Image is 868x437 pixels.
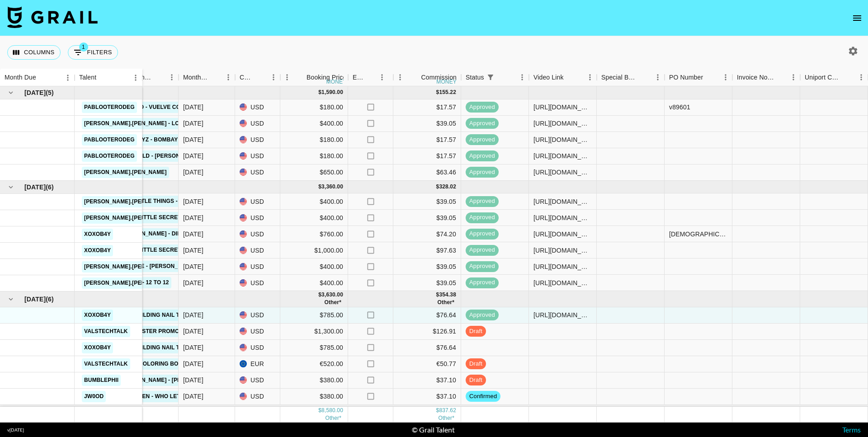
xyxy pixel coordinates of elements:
div: https://www.tiktok.com/@patricia.braham/video/7521804163521514765?_r=1&_t=ZT-8xdwQt5dE9P [533,119,592,128]
div: $17.57 [393,99,461,116]
div: money [326,79,347,85]
a: [PERSON_NAME].[PERSON_NAME] [82,212,181,224]
button: Menu [61,71,75,85]
a: Survive - [PERSON_NAME] [118,261,198,272]
button: hide children [5,86,17,99]
div: $180.00 [280,132,348,148]
div: USD [235,116,280,132]
div: 1 active filter [484,71,497,84]
div: v [DATE] [7,427,24,433]
div: $ [436,407,439,414]
button: Menu [719,70,732,84]
div: Commission [421,69,457,86]
a: Manchild - [PERSON_NAME] [118,150,203,162]
span: ( 5 ) [46,88,54,97]
div: $ [318,407,321,414]
div: Jul '25 [183,197,203,206]
div: USD [235,258,280,275]
div: USD [235,193,280,210]
span: 1 [79,42,88,52]
div: Currency [240,69,254,86]
div: $63.46 [393,164,461,181]
a: [PERSON_NAME].[PERSON_NAME] [82,277,181,289]
div: $180.00 [280,99,348,116]
button: Show filters [68,45,118,60]
div: USD [235,99,280,116]
div: USD [235,132,280,148]
div: $400.00 [280,258,348,275]
div: $17.57 [393,132,461,148]
button: hide children [5,181,17,193]
button: Sort [254,71,267,84]
div: USD [235,324,280,340]
div: Uniport Contact Email [800,69,868,86]
div: money [436,79,457,85]
div: Special Booking Type [597,69,665,86]
div: 837.62 [439,407,456,414]
span: approved [466,103,499,112]
div: €50.77 [393,356,461,372]
div: Booking Price [307,69,346,86]
button: Sort [497,71,509,84]
div: Jun '25 [183,119,203,128]
div: Jul '25 [183,262,203,271]
div: Jun '25 [183,103,203,112]
a: [PERSON_NAME] - Die Your Daughter [118,228,233,240]
div: $785.00 [280,307,348,324]
div: Aug '25 [183,376,203,385]
div: 3,630.00 [321,291,343,299]
div: Jun '25 [183,151,203,160]
a: pablooterodeg [82,150,137,162]
div: https://www.tiktok.com/@xoxob4y/video/7526982371380317471 [533,246,592,255]
button: Menu [222,70,235,84]
span: approved [466,119,499,128]
a: The Little Things - [PERSON_NAME] [118,196,228,207]
div: Month Due [179,69,235,86]
div: $97.63 [393,242,461,258]
button: Sort [703,71,716,84]
a: pablooterodeg [82,102,137,113]
button: Sort [96,71,109,84]
span: approved [466,168,499,177]
button: Sort [294,71,307,84]
button: Menu [267,70,280,84]
span: approved [466,197,499,206]
a: sombr - 12 to 12 [118,277,171,288]
div: Aug '25 [183,359,203,368]
div: https://www.tiktok.com/@xoxob4y/video/7535590575957937438 [533,310,592,320]
span: € 520.00 [324,299,341,305]
div: $76.64 [393,307,461,324]
div: Currency [235,69,280,86]
span: approved [466,136,499,144]
button: Menu [165,70,179,84]
span: approved [466,152,499,160]
button: Sort [365,71,378,84]
button: Sort [842,71,854,84]
div: $74.20 [393,226,461,242]
span: € 50.77 [437,299,454,305]
button: Menu [854,70,868,84]
img: Grail Talent [7,6,98,28]
div: USD [235,372,280,389]
button: Sort [209,71,222,84]
div: Status [466,69,484,86]
a: Hot Boyz - BombayMami [118,134,195,146]
div: https://www.tiktok.com/@patricia.braham/video/7522543352462576951?_r=1&_t=ZT-8xhKWfQ4Pd1 [533,262,592,271]
div: Jul '25 [183,278,203,287]
span: approved [466,262,499,271]
a: xoxob4y [82,342,113,353]
a: [PERSON_NAME].[PERSON_NAME] [82,261,181,273]
div: Jun '25 [183,168,203,177]
div: 354.38 [439,291,456,299]
button: Sort [774,71,787,84]
div: https://www.tiktok.com/@pablooterodeg/video/7519207122354294022?_r=1&_t=ZM-8xS39eq4UqL [533,135,592,144]
button: Menu [375,70,389,84]
a: [PERSON_NAME].[PERSON_NAME] [82,118,181,129]
span: draft [466,360,486,368]
div: $76.64 [393,340,461,356]
a: [PERSON_NAME] [118,167,169,178]
button: Menu [393,70,407,84]
div: Month Due [183,69,209,86]
div: Special Booking Type [601,69,638,86]
span: draft [466,376,486,385]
